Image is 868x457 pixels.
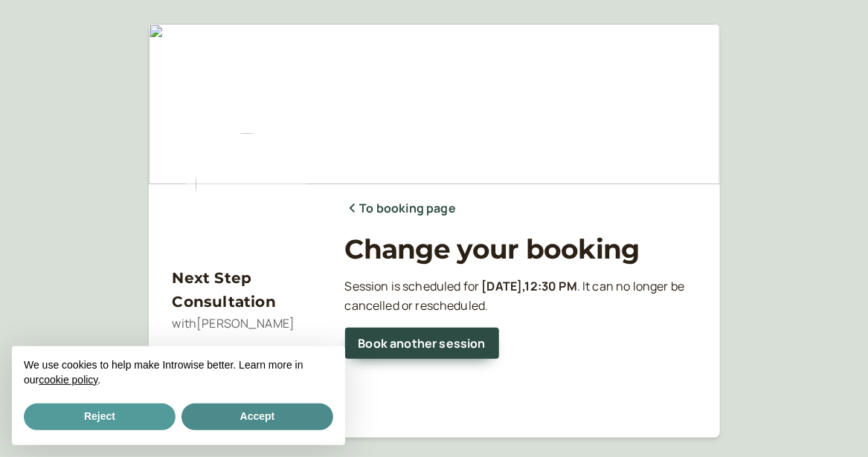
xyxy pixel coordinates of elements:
button: Reject [24,403,176,430]
div: We use cookies to help make Introwise better. Learn more in our . [12,346,345,401]
h1: Change your booking [345,233,696,265]
p: Session is scheduled for . It can no longer be cancelled or rescheduled. [345,277,696,316]
a: cookie policy [39,374,97,386]
a: Book another session [345,328,499,359]
b: [DATE] , 12:30 PM [482,278,577,294]
h3: Next Step Consultation [173,266,321,314]
span: with [PERSON_NAME] [173,315,295,331]
button: Accept [181,403,333,430]
a: To booking page [345,199,456,218]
